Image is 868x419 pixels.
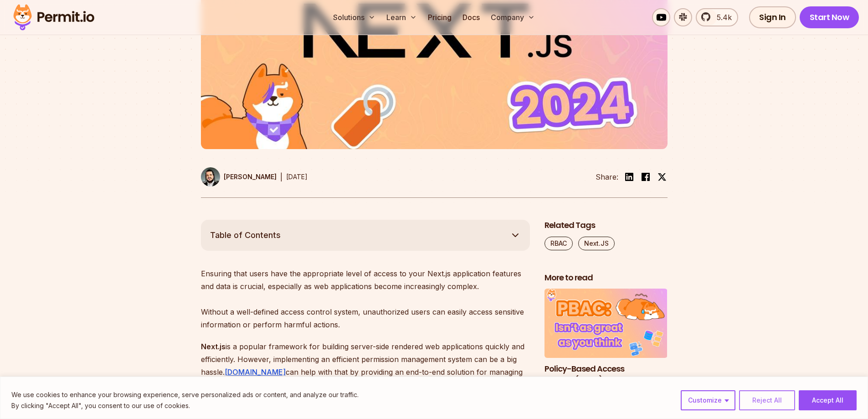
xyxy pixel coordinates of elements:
time: [DATE] [286,173,308,181]
li: Share: [596,171,618,182]
a: Pricing [424,8,455,26]
h3: Policy-Based Access Control (PBAC) Isn’t as Great as You Think [544,363,668,397]
a: Policy-Based Access Control (PBAC) Isn’t as Great as You ThinkPolicy-Based Access Control (PBAC) ... [544,289,668,397]
button: Table of Contents [201,220,530,251]
h2: More to read [544,272,668,284]
img: Permit logo [9,2,98,33]
h2: Related Tags [544,220,668,231]
p: By clicking "Accept All", you consent to our use of cookies. [11,400,359,411]
img: facebook [640,171,651,182]
a: RBAC [544,237,573,250]
img: Gabriel L. Manor [201,167,220,186]
div: Posts [544,289,668,408]
strong: Next.js [201,342,226,351]
button: Accept All [799,390,857,410]
a: Next.JS [578,237,615,250]
img: linkedin [624,171,635,182]
button: Learn [383,8,421,26]
li: 3 of 3 [544,289,668,397]
span: 5.4k [711,12,732,23]
a: [PERSON_NAME] [201,167,277,186]
button: Solutions [329,8,379,26]
img: Policy-Based Access Control (PBAC) Isn’t as Great as You Think [544,289,668,358]
a: 5.4k [696,8,738,26]
button: Reject All [739,390,795,410]
button: Company [487,8,539,26]
p: [PERSON_NAME] [224,172,277,181]
a: Sign In [749,6,796,28]
a: Start Now [800,6,859,28]
p: Ensuring that users have the appropriate level of access to your Next.js application features and... [201,267,530,331]
a: Docs [459,8,483,26]
a: [DOMAIN_NAME] [225,367,286,377]
button: Customize [681,390,735,410]
img: twitter [657,172,667,181]
div: | [280,171,282,182]
p: We use cookies to enhance your browsing experience, serve personalized ads or content, and analyz... [11,389,359,400]
span: Table of Contents [210,229,281,242]
p: is a popular framework for building server-side rendered web applications quickly and efficiently... [201,340,530,391]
